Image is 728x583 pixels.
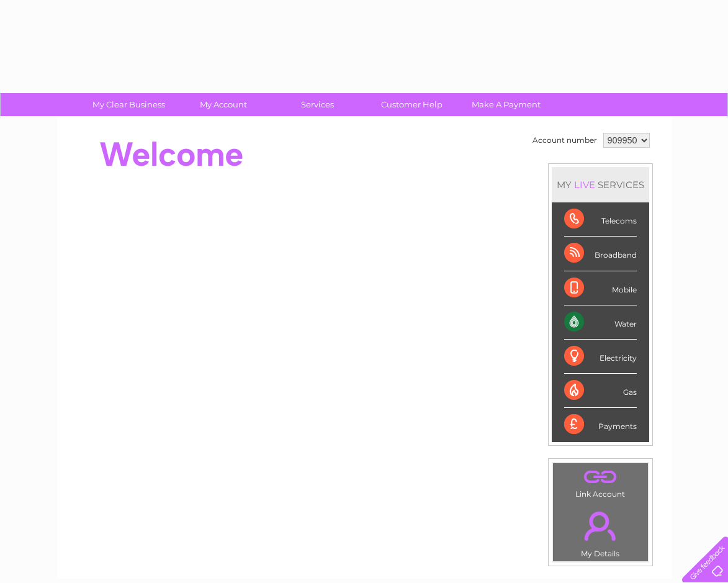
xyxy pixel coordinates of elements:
td: Account number [529,130,600,151]
a: My Clear Business [78,93,180,116]
div: LIVE [572,179,598,191]
a: . [556,504,645,548]
div: Electricity [564,340,637,374]
div: Telecoms [564,202,637,237]
a: Make A Payment [455,93,557,116]
div: Broadband [564,237,637,271]
td: Link Account [552,463,649,502]
div: Payments [564,408,637,441]
a: Customer Help [361,93,463,116]
div: Water [564,305,637,340]
div: Mobile [564,271,637,305]
div: Gas [564,374,637,408]
a: Services [266,93,369,116]
a: My Account [172,93,274,116]
div: MY SERVICES [552,167,649,202]
a: . [556,466,645,488]
td: My Details [552,501,649,562]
